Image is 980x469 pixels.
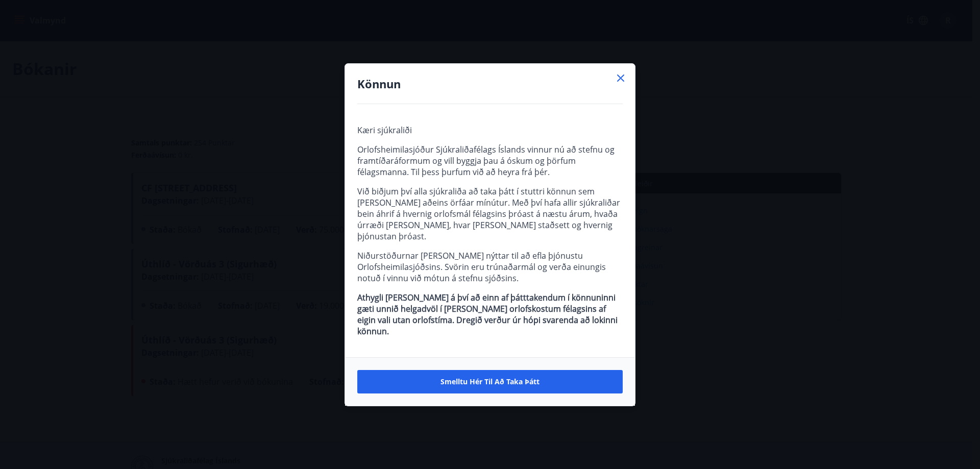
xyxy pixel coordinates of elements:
p: Kæri sjúkraliði [357,125,623,136]
p: Orlofsheimilasjóður Sjúkraliðafélags Íslands vinnur nú að stefnu og framtíðaráformum og vill bygg... [357,144,623,178]
button: Smelltu hér til að taka þátt [357,370,623,393]
span: Smelltu hér til að taka þátt [440,377,540,387]
p: Niðurstöðurnar [PERSON_NAME] nýttar til að efla þjónustu Orlofsheimilasjóðsins. Svörin eru trúnað... [357,250,623,284]
p: Við biðjum því alla sjúkraliða að taka þátt í stuttri könnun sem [PERSON_NAME] aðeins örfáar mínú... [357,186,623,242]
h4: Könnun [357,76,623,91]
strong: Athygli [PERSON_NAME] á því að einn af þátttakendum í könnuninni gæti unnið helgadvöl í [PERSON_N... [357,292,618,337]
